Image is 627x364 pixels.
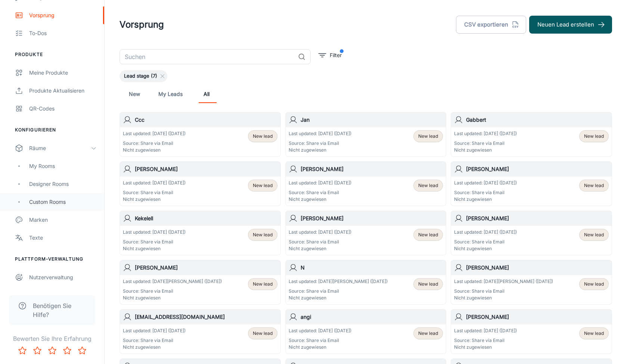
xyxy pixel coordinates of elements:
h6: [PERSON_NAME] [301,214,443,223]
p: Nicht zugewiesen [289,344,351,351]
div: To-dos [29,29,97,37]
div: Produkte aktualisieren [29,87,97,95]
p: Source: Share via Email [454,288,553,295]
h6: [PERSON_NAME] [301,165,443,173]
p: Last updated: [DATE] ([DATE]) [289,229,351,236]
button: CSV exportieren [456,16,526,34]
span: New lead [584,182,604,189]
p: Last updated: [DATE][PERSON_NAME] ([DATE]) [123,278,222,285]
a: NLast updated: [DATE][PERSON_NAME] ([DATE])Source: Share via EmailNicht zugewiesenNew lead [285,260,447,305]
a: [PERSON_NAME]Last updated: [DATE] ([DATE])Source: Share via EmailNicht zugewiesenNew lead [119,161,281,206]
span: New lead [418,231,438,238]
p: Last updated: [DATE] ([DATE]) [123,229,186,236]
p: Last updated: [DATE] ([DATE]) [289,130,351,137]
span: New lead [253,281,273,287]
a: JanLast updated: [DATE] ([DATE])Source: Share via EmailNicht zugewiesenNew lead [285,112,447,157]
a: [PERSON_NAME]Last updated: [DATE] ([DATE])Source: Share via EmailNicht zugewiesenNew lead [285,161,447,206]
button: filter [317,49,344,61]
button: Rate 3 star [45,343,60,358]
p: Nicht zugewiesen [123,196,186,203]
span: Benötigen Sie Hilfe? [33,301,86,319]
span: New lead [584,133,604,140]
button: Rate 1 star [15,343,30,358]
input: Suchen [119,49,295,64]
p: Nicht zugewiesen [123,245,186,252]
p: Source: Share via Email [123,189,186,196]
p: Last updated: [DATE] ([DATE]) [454,229,517,236]
p: Bewerten Sie Ihre Erfahrung [6,334,98,343]
p: Last updated: [DATE][PERSON_NAME] ([DATE]) [454,278,553,285]
a: [PERSON_NAME]Last updated: [DATE] ([DATE])Source: Share via EmailNicht zugewiesenNew lead [451,309,612,354]
div: Texte [29,234,97,242]
div: Nutzerverwaltung [29,273,97,281]
h6: [PERSON_NAME] [466,313,609,321]
p: Filter [330,51,342,59]
h6: angi [301,313,443,321]
p: Nicht zugewiesen [454,295,553,301]
div: QR-Codes [29,105,97,113]
a: KekelellLast updated: [DATE] ([DATE])Source: Share via EmailNicht zugewiesenNew lead [119,211,281,255]
p: Source: Share via Email [289,337,351,344]
span: New lead [584,281,604,287]
h6: [EMAIL_ADDRESS][DOMAIN_NAME] [135,313,277,321]
p: Nicht zugewiesen [289,147,351,153]
div: Custom Rooms [29,198,97,206]
p: Nicht zugewiesen [289,196,351,203]
button: Neuen Lead erstellen [529,16,612,34]
h6: [PERSON_NAME] [466,165,609,173]
h6: [PERSON_NAME] [466,214,609,223]
h1: Vorsprung [119,18,164,31]
p: Source: Share via Email [454,239,517,245]
h6: [PERSON_NAME] [135,165,277,173]
span: New lead [253,182,273,189]
a: All [198,85,215,103]
p: Nicht zugewiesen [123,295,222,301]
span: New lead [253,330,273,337]
div: Marken [29,216,97,224]
p: Source: Share via Email [454,337,517,344]
div: Vorsprung [29,11,97,19]
p: Last updated: [DATE] ([DATE]) [123,327,186,334]
span: New lead [418,133,438,140]
p: Nicht zugewiesen [454,245,517,252]
span: New lead [253,231,273,238]
h6: Gabbert [466,116,609,124]
p: Nicht zugewiesen [289,295,388,301]
div: Meine Produkte [29,69,97,77]
div: Designer Rooms [29,180,97,188]
p: Nicht zugewiesen [454,147,517,153]
button: Rate 5 star [75,343,90,358]
p: Source: Share via Email [123,239,186,245]
p: Source: Share via Email [123,288,222,295]
p: Source: Share via Email [454,189,517,196]
a: GabbertLast updated: [DATE] ([DATE])Source: Share via EmailNicht zugewiesenNew lead [451,112,612,157]
h6: [PERSON_NAME] [466,264,609,272]
span: Lead stage (7) [119,72,162,80]
h6: N [301,264,443,272]
p: Source: Share via Email [289,288,388,295]
h6: Jan [301,116,443,124]
p: Last updated: [DATE] ([DATE]) [123,130,186,137]
p: Source: Share via Email [289,189,351,196]
p: Nicht zugewiesen [454,196,517,203]
h6: [PERSON_NAME] [135,264,277,272]
p: Last updated: [DATE] ([DATE]) [289,180,351,186]
span: New lead [418,281,438,287]
p: Nicht zugewiesen [289,245,351,252]
p: Last updated: [DATE] ([DATE]) [454,180,517,186]
p: Last updated: [DATE] ([DATE]) [123,180,186,186]
p: Source: Share via Email [289,239,351,245]
a: [PERSON_NAME]Last updated: [DATE] ([DATE])Source: Share via EmailNicht zugewiesenNew lead [451,211,612,255]
h6: Ccc [135,116,277,124]
div: Lead stage (7) [119,70,167,82]
a: angiLast updated: [DATE] ([DATE])Source: Share via EmailNicht zugewiesenNew lead [285,309,447,354]
p: Last updated: [DATE] ([DATE]) [454,327,517,334]
span: New lead [584,231,604,238]
p: Source: Share via Email [289,140,351,147]
p: Source: Share via Email [454,140,517,147]
p: Nicht zugewiesen [123,147,186,153]
h6: Kekelell [135,214,277,223]
button: Rate 4 star [60,343,75,358]
p: Nicht zugewiesen [123,344,186,351]
p: Last updated: [DATE] ([DATE]) [454,130,517,137]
